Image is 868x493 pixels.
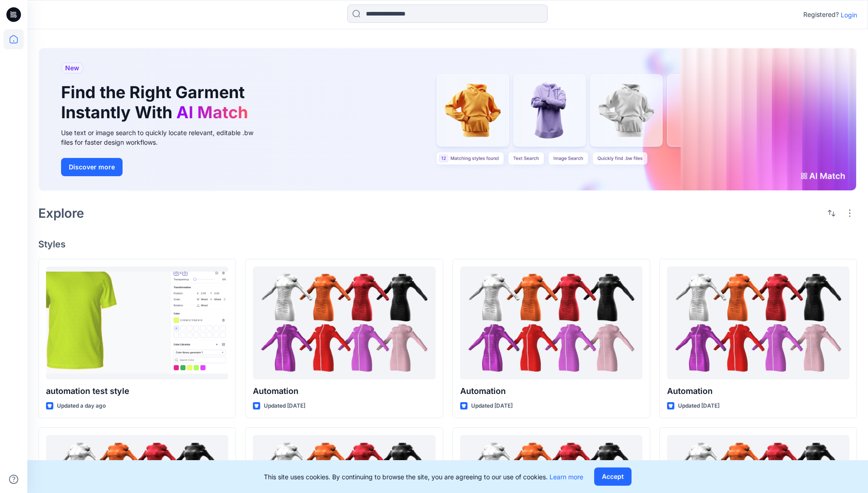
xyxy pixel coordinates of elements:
button: Accept [594,467,632,486]
p: Updated [DATE] [264,401,305,411]
button: Discover more [61,158,123,176]
p: Updated [DATE] [678,401,719,411]
p: Updated [DATE] [471,401,513,411]
a: Automation [667,267,849,379]
p: Login [841,10,857,20]
p: Automation [460,385,642,398]
p: This site uses cookies. By continuing to browse the site, you are agreeing to our use of cookies. [264,472,583,482]
h1: Find the Right Garment Instantly With [61,83,252,122]
p: Automation [667,385,849,398]
p: Automation [253,385,435,398]
a: automation test style [46,267,228,379]
h4: Styles [38,239,857,250]
div: Use text or image search to quickly locate relevant, editable .bw files for faster design workflows. [61,128,266,147]
h2: Explore [38,206,84,220]
a: Automation [460,267,642,379]
a: Automation [253,267,435,379]
p: Updated a day ago [57,401,106,411]
a: Learn more [550,473,583,481]
p: automation test style [46,385,228,398]
span: AI Match [176,102,248,122]
span: New [65,63,79,73]
p: Registered? [803,9,839,20]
